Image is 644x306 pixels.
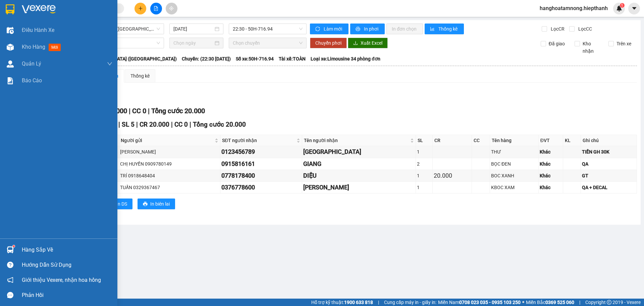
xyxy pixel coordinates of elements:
[434,171,470,180] div: 20.000
[173,39,213,47] input: Chọn ngày
[302,146,416,158] td: TÂN CHÂU
[311,299,373,306] span: Hỗ trợ kỹ thuật:
[221,171,301,180] div: 0778178400
[616,5,622,11] img: icon-new-feature
[438,299,521,306] span: Miền Nam
[221,183,301,192] div: 0376778600
[129,107,130,115] span: |
[148,107,150,115] span: |
[140,121,169,128] span: CR 20.000
[607,300,611,305] span: copyright
[233,24,303,34] span: 22:30 - 50H-716.94
[233,38,303,48] span: Chọn chuyến
[6,4,14,14] img: logo-vxr
[582,148,636,156] div: TIỀN GH 30K
[417,172,432,179] div: 1
[361,39,382,47] span: Xuất Excel
[425,24,464,34] button: bar-chartThống kê
[7,292,13,298] span: message
[122,121,135,128] span: SL 5
[302,158,416,170] td: GIANG
[348,38,388,48] button: downloadXuất Excel
[7,44,14,51] img: warehouse-icon
[190,121,191,128] span: |
[430,27,436,32] span: bar-chart
[7,246,14,253] img: warehouse-icon
[171,121,173,128] span: |
[104,199,132,209] button: printerIn DS
[576,25,593,33] span: Lọc CC
[614,40,634,47] span: Trên xe
[7,60,14,68] img: warehouse-icon
[222,137,295,144] span: SĐT người nhận
[118,121,120,128] span: |
[303,159,414,169] div: GIANG
[143,202,148,207] span: printer
[582,172,636,179] div: GT
[22,44,45,50] span: Kho hàng
[472,135,490,146] th: CC
[121,137,213,144] span: Người gửi
[384,299,436,306] span: Cung cấp máy in - giấy in:
[545,300,574,305] strong: 0369 525 060
[173,25,213,33] input: 13/10/2025
[438,25,459,33] span: Thống kê
[302,182,416,193] td: NGỌC THẢO
[193,121,246,128] span: Tổng cước 20.000
[582,160,636,168] div: QA
[7,27,14,34] img: warehouse-icon
[22,260,112,270] div: Hướng dẫn sử dụng
[151,107,205,115] span: Tổng cước 20.000
[540,172,562,179] div: Khác
[563,135,581,146] th: KL
[116,200,127,208] span: In DS
[386,24,423,34] button: In đơn chọn
[546,40,568,47] span: Đã giao
[356,27,361,32] span: printer
[22,245,112,255] div: Hàng sắp về
[221,159,301,169] div: 0915816161
[491,172,537,179] div: BOC XANH
[628,3,640,14] button: caret-down
[7,77,14,84] img: solution-icon
[120,148,219,156] div: [PERSON_NAME]
[302,170,416,182] td: DIỆU
[526,299,574,306] span: Miền Bắc
[579,299,580,306] span: |
[7,262,13,268] span: question-circle
[621,3,623,8] span: 1
[491,148,537,156] div: THƯ
[22,290,112,300] div: Phản hồi
[138,6,143,11] span: plus
[49,44,61,51] span: mới
[7,277,13,283] span: notification
[107,61,112,67] span: down
[491,184,537,191] div: KBOC XAM
[182,55,231,62] span: Chuyến: (22:30 [DATE])
[120,172,219,179] div: TRÍ 0918648404
[324,25,343,33] span: Làm mới
[303,171,414,180] div: DIỆU
[303,183,414,192] div: [PERSON_NAME]
[311,55,380,62] span: Loại xe: Limousine 34 phòng đơn
[120,184,219,191] div: TUẤN 0329367467
[22,59,41,68] span: Quản Lý
[490,135,539,146] th: Tên hàng
[378,299,379,306] span: |
[459,300,521,305] strong: 0708 023 035 - 0935 103 250
[120,160,219,168] div: CHỊ HUYỀN 0909780149
[540,148,562,156] div: Khác
[582,184,636,191] div: QA + DECAL
[491,160,537,168] div: BỌC ĐEN
[364,25,379,33] span: In phơi
[135,3,146,14] button: plus
[130,72,150,80] div: Thống kê
[304,137,409,144] span: Tên người nhận
[22,26,54,34] span: Điều hành xe
[138,199,175,209] button: printerIn biên lai
[303,147,414,157] div: [GEOGRAPHIC_DATA]
[353,41,358,46] span: download
[132,107,146,115] span: CC 0
[221,147,301,157] div: 0123456789
[548,25,566,33] span: Lọc CR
